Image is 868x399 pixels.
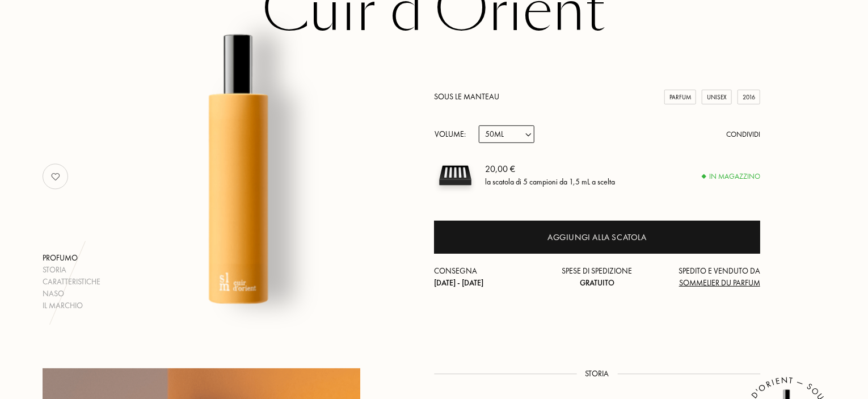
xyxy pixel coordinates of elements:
[44,165,67,188] img: no_like_p.png
[98,31,379,312] img: Cuir d'Orient Sous le Manteau
[43,276,100,288] div: Caratteristiche
[543,265,652,289] div: Spese di spedizione
[43,288,100,300] div: Naso
[738,90,760,105] div: 2016
[485,177,615,188] div: la scatola di 5 campioni da 1,5 mL a scelta
[664,90,696,105] div: Parfum
[702,171,760,182] div: In magazzino
[434,91,499,102] a: Sous le Manteau
[434,125,472,143] div: Volume:
[679,278,760,288] span: Sommelier du Parfum
[485,163,615,177] div: 20,00 €
[702,90,732,105] div: Unisex
[434,265,543,289] div: Consegna
[43,300,100,312] div: Il marchio
[547,231,647,244] div: Aggiungi alla scatola
[651,265,760,289] div: Spedito e venduto da
[726,129,760,140] div: Condividi
[434,278,483,288] span: [DATE] - [DATE]
[43,264,100,276] div: Storia
[43,252,100,264] div: Profumo
[580,278,614,288] span: Gratuito
[434,154,477,197] img: sample box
